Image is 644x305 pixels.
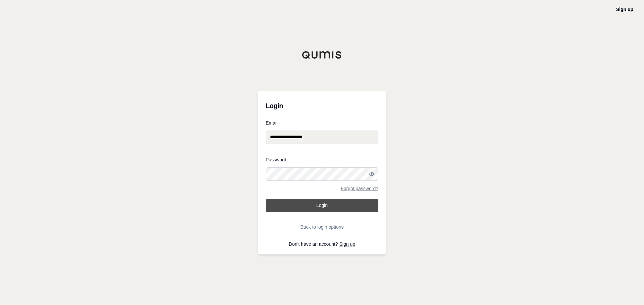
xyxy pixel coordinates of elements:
[616,7,633,12] a: Sign up
[266,99,378,112] h3: Login
[266,242,378,246] p: Don't have an account?
[302,51,342,59] img: Qumis
[266,157,378,162] label: Password
[266,220,378,234] button: Back to login options
[266,121,378,125] label: Email
[339,241,355,247] a: Sign up
[266,199,378,212] button: Login
[341,186,378,191] a: Forgot password?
